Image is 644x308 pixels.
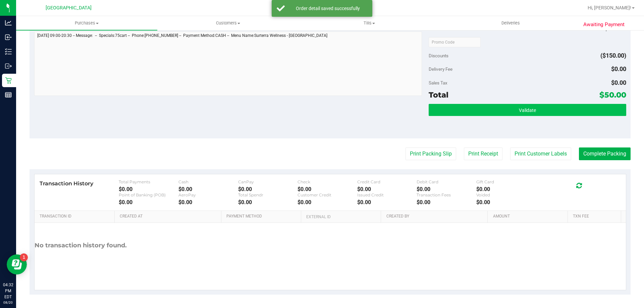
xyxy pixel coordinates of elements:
[429,104,626,116] button: Validate
[238,179,298,184] div: CanPay
[429,50,448,62] span: Discounts
[288,5,367,12] div: Order detail saved successfully
[492,20,529,26] span: Deliveries
[3,282,13,300] p: 04:32 PM EDT
[579,147,631,160] button: Complete Packing
[5,34,12,41] inline-svg: Inbound
[588,5,631,10] span: Hi, [PERSON_NAME]!
[583,21,625,28] span: Awaiting Payment
[299,16,440,30] a: Tills
[46,5,92,11] span: [GEOGRAPHIC_DATA]
[464,147,502,160] button: Print Receipt
[357,192,417,197] div: Issued Credit
[573,214,618,219] a: Txn Fee
[429,66,452,72] span: Delivery Fee
[119,192,178,197] div: Point of Banking (POB)
[178,186,238,192] div: $0.00
[119,199,178,205] div: $0.00
[3,300,13,305] p: 08/20
[429,37,481,47] input: Promo Code
[429,80,447,85] span: Sales Tax
[429,26,445,31] span: Subtotal
[599,90,626,100] span: $50.00
[476,179,536,184] div: Gift Card
[298,199,357,205] div: $0.00
[357,199,417,205] div: $0.00
[417,179,476,184] div: Debit Card
[493,214,565,219] a: Amount
[5,77,12,84] inline-svg: Retail
[158,20,298,26] span: Customers
[5,48,12,55] inline-svg: Inventory
[35,223,127,268] div: No transaction history found.
[510,147,571,160] button: Print Customer Labels
[16,16,157,30] a: Purchases
[5,63,12,69] inline-svg: Outbound
[119,186,178,192] div: $0.00
[120,214,218,219] a: Created At
[301,211,381,223] th: External ID
[5,19,12,26] inline-svg: Analytics
[16,20,157,26] span: Purchases
[604,25,626,32] span: $200.00
[238,192,298,197] div: Total Spendr
[40,214,112,219] a: Transaction ID
[298,179,357,184] div: Check
[20,253,28,261] iframe: Resource center unread badge
[298,192,357,197] div: Customer Credit
[611,65,626,72] span: $0.00
[357,186,417,192] div: $0.00
[357,179,417,184] div: Credit Card
[178,179,238,184] div: Cash
[476,186,536,192] div: $0.00
[119,179,178,184] div: Total Payments
[417,186,476,192] div: $0.00
[611,79,626,86] span: $0.00
[386,214,485,219] a: Created By
[440,16,581,30] a: Deliveries
[406,147,456,160] button: Print Packing Slip
[238,186,298,192] div: $0.00
[298,186,357,192] div: $0.00
[519,108,536,113] span: Validate
[7,254,27,274] iframe: Resource center
[178,192,238,197] div: AeroPay
[476,199,536,205] div: $0.00
[429,90,448,100] span: Total
[600,52,626,59] span: ($150.00)
[178,199,238,205] div: $0.00
[417,192,476,197] div: Transaction Fees
[476,192,536,197] div: Voided
[299,20,439,26] span: Tills
[157,16,299,30] a: Customers
[226,214,299,219] a: Payment Method
[417,199,476,205] div: $0.00
[5,91,12,98] inline-svg: Reports
[238,199,298,205] div: $0.00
